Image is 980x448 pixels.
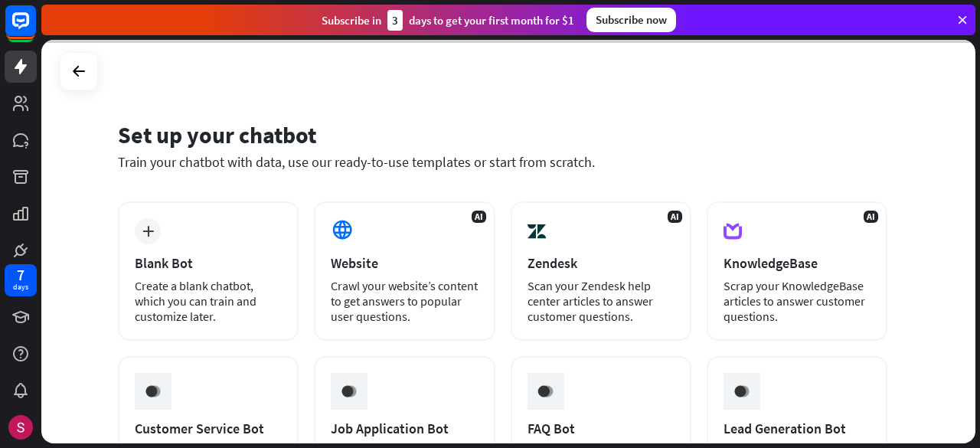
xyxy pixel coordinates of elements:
[387,10,403,31] div: 3
[17,268,24,282] div: 7
[586,8,676,32] div: Subscribe now
[13,282,28,293] div: days
[5,264,37,296] a: 7 days
[322,10,574,31] div: Subscribe in days to get your first month for $1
